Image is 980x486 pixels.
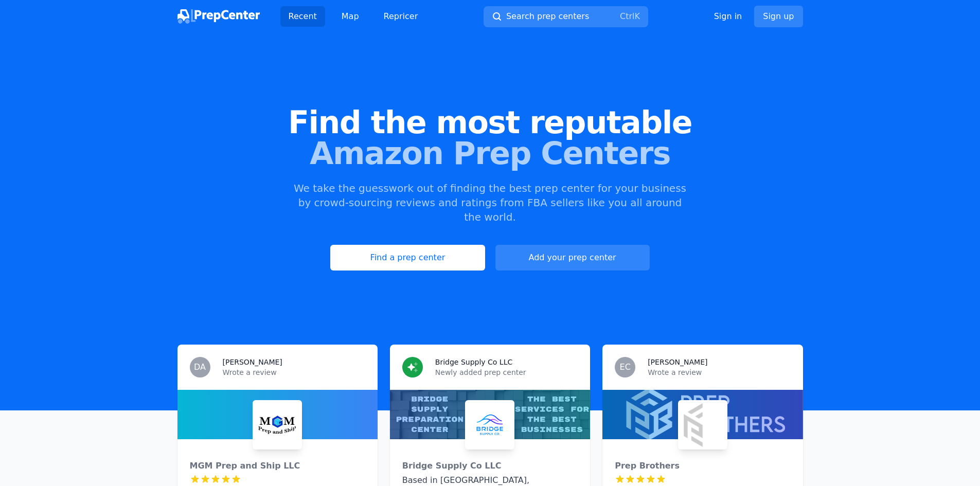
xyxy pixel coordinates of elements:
[255,402,300,447] img: MGM Prep and Ship LLC
[177,9,260,24] img: PrepCenter
[376,6,426,27] a: Repricer
[435,367,578,377] p: Newly added prep center
[16,138,964,169] span: Amazon Prep Centers
[194,363,206,371] span: DA
[714,10,742,23] a: Sign in
[620,363,631,371] span: EC
[223,357,282,367] h3: [PERSON_NAME]
[620,11,634,21] kbd: Ctrl
[648,357,707,367] h3: [PERSON_NAME]
[484,6,648,27] button: Search prep centersCtrlK
[333,6,367,27] a: Map
[495,245,650,271] a: Add your prep center
[190,460,365,472] div: MGM Prep and Ship LLC
[506,10,589,23] span: Search prep centers
[680,402,725,447] img: Prep Brothers
[435,357,512,367] h3: Bridge Supply Co LLC
[280,6,325,27] a: Recent
[754,6,803,27] a: Sign up
[648,367,790,377] p: Wrote a review
[330,245,485,271] a: Find a prep center
[293,181,688,224] p: We take the guesswork out of finding the best prep center for your business by crowd-sourcing rev...
[467,402,512,447] img: Bridge Supply Co LLC
[634,11,640,21] kbd: K
[16,107,964,138] span: Find the most reputable
[223,367,365,377] p: Wrote a review
[615,460,790,472] div: Prep Brothers
[402,460,578,472] div: Bridge Supply Co LLC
